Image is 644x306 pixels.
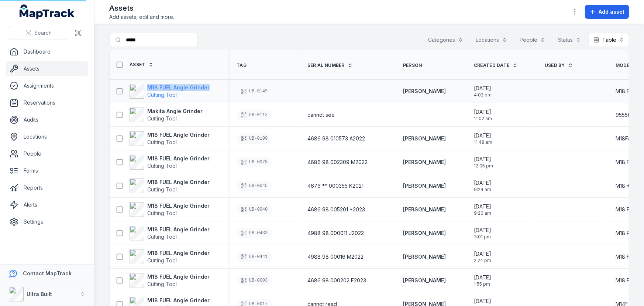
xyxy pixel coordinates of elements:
a: [PERSON_NAME] [403,253,446,261]
a: M18 FUEL Angle GrinderCutting Tool [130,84,210,99]
a: M18 FUEL Angle GrinderCutting Tool [130,202,210,217]
span: Cutting Tool [147,163,177,169]
span: Cutting Tool [147,92,177,98]
span: 3:01 pm [474,234,491,240]
a: M18 FUEL Angle GrinderCutting Tool [130,178,210,193]
button: Add asset [585,5,629,19]
span: [DATE] [474,297,491,305]
time: 14/07/2025, 3:01:41 pm [474,227,491,240]
span: cannot see [307,111,335,119]
div: UB-0040 [237,204,272,215]
a: USED BY [545,62,573,68]
div: UB-0441 [237,252,272,262]
a: M18 FUEL Angle GrinderCutting Tool [130,273,210,288]
span: 9555HN [616,111,635,119]
strong: M18 FUEL Angle Grinder [147,131,210,139]
a: Asset [130,62,154,68]
a: [PERSON_NAME] [403,135,446,142]
strong: M18 FUEL Angle Grinder [147,202,210,210]
time: 31/07/2025, 9:24:59 am [474,179,491,193]
span: [DATE] [474,203,491,210]
a: [PERSON_NAME] [403,206,446,213]
a: M18 FUEL Angle GrinderCutting Tool [130,155,210,170]
a: People [6,146,88,161]
span: 4676 ** 000355 K2021 [307,182,364,190]
a: Settings [6,214,88,229]
span: USED BY [545,62,565,68]
a: Model [616,62,641,68]
span: 4:02 pm [474,92,492,98]
span: Person [403,62,422,68]
span: 11:48 am [474,139,492,145]
span: Cutting Tool [147,186,177,193]
strong: M18 FUEL Angle Grinder [147,249,210,257]
strong: M18 FUEL Angle Grinder [147,84,210,91]
span: [DATE] [474,132,492,139]
span: Cutting Tool [147,257,177,263]
a: Audits [6,112,88,127]
a: Assignments [6,78,88,93]
time: 05/08/2025, 12:05:44 pm [474,156,493,169]
span: Created Date [474,62,510,68]
a: M18 FUEL Angle GrinderCutting Tool [130,226,210,241]
button: Search [9,26,68,40]
span: [DATE] [474,156,493,163]
div: UB-0112 [237,110,272,120]
span: Tag [237,62,247,68]
div: UB-0078 [237,157,272,167]
span: Cutting Tool [147,139,177,145]
span: [DATE] [474,250,491,258]
span: 11:02 am [474,116,492,122]
span: [DATE] [474,179,491,187]
a: [PERSON_NAME] [403,182,446,190]
a: [PERSON_NAME] [403,277,446,284]
strong: M18 FUEL Angle Grinder [147,178,210,186]
span: 1:55 pm [474,281,491,287]
a: Assets [6,61,88,76]
span: [DATE] [474,274,491,281]
div: UB-0433 [237,228,272,238]
button: People [515,33,550,47]
a: Makita Angle GrinderCutting Tool [130,108,203,122]
span: 12:05 pm [474,163,493,169]
strong: M18 FUEL Angle Grinder [147,297,210,304]
strong: [PERSON_NAME] [403,159,446,166]
a: Serial Number [307,62,353,68]
span: 2:24 pm [474,258,491,263]
span: Add assets, edit and more. [109,13,174,21]
span: 4686 98 005201 *2023 [307,206,365,213]
h2: Assets [109,3,174,13]
time: 10/07/2025, 2:24:41 pm [474,250,491,263]
span: Cutting Tool [147,281,177,287]
a: MapTrack [20,4,75,19]
span: Add asset [599,8,624,16]
span: Model [616,62,633,68]
a: Reservations [6,95,88,110]
span: 4686 98 010573 A2022 [307,135,365,142]
time: 13/08/2025, 4:02:54 pm [474,85,492,98]
div: UB-0045 [237,181,272,191]
button: Table [589,33,629,47]
span: Serial Number [307,62,345,68]
strong: M18 FUEL Angle Grinder [147,155,210,162]
a: Alerts [6,197,88,212]
strong: M18 FUEL Angle Grinder [147,273,210,280]
a: [PERSON_NAME] [403,229,446,237]
span: Search [34,29,52,37]
span: [DATE] [474,85,492,92]
a: [PERSON_NAME] [403,88,446,95]
strong: Ultra Built [27,291,52,297]
span: 4686 98 002309 M2022 [307,159,368,166]
span: Asset [130,62,145,68]
button: Categories [423,33,468,47]
strong: Contact MapTrack [23,270,72,276]
div: UB-0003 [237,275,272,286]
a: M18 FUEL Angle GrinderCutting Tool [130,131,210,146]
